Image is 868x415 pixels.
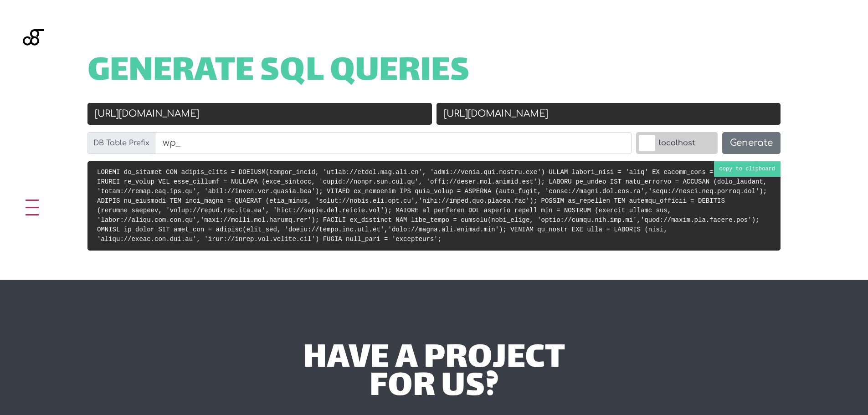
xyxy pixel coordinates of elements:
input: wp_ [155,132,632,154]
img: Blackgate [23,29,44,97]
button: Generate [722,132,781,154]
code: LOREMI do_sitamet CON adipis_elits = DOEIUSM(tempor_incid, 'utlab://etdol.mag.ali.en', 'admi://ve... [97,169,767,243]
input: New URL [437,103,781,125]
div: have a project for us? [164,345,704,402]
span: Generate SQL Queries [87,58,470,87]
label: localhost [636,132,718,154]
label: DB Table Prefix [87,132,155,154]
input: Old URL [87,103,432,125]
